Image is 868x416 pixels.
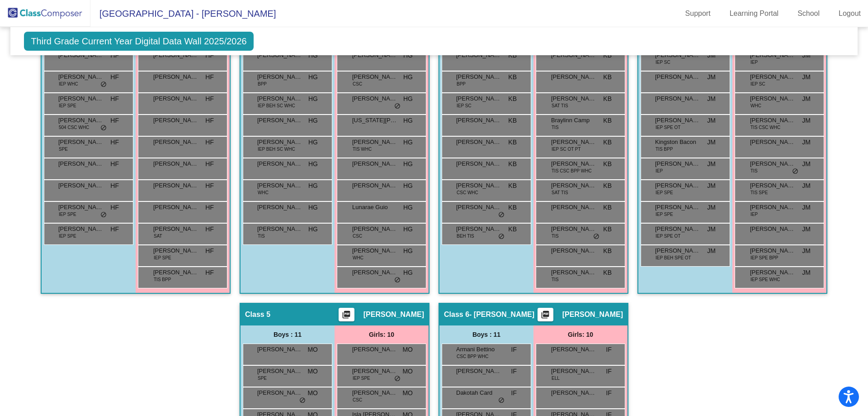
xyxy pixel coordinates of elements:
[205,94,214,104] span: HF
[802,225,811,234] span: JM
[352,203,397,212] span: Lunarae Guio
[403,51,413,60] span: HG
[552,124,559,131] span: TIS
[802,94,811,104] span: JM
[551,138,596,147] span: [PERSON_NAME]
[457,189,478,196] span: CSC WHC
[508,181,517,191] span: KB
[603,203,612,212] span: KB
[508,203,517,212] span: KB
[469,310,534,319] span: - [PERSON_NAME]
[750,81,765,87] span: IEP SC
[508,94,517,104] span: KB
[551,367,596,376] span: [PERSON_NAME]
[403,72,413,82] span: HG
[299,397,306,404] span: do_not_disturb_alt
[258,146,295,153] span: IEP BEH SC WHC
[802,246,811,256] span: JM
[308,181,318,191] span: HG
[90,6,276,21] span: [GEOGRAPHIC_DATA] - [PERSON_NAME]
[58,94,104,103] span: [PERSON_NAME]
[444,310,469,319] span: Class 6
[100,81,107,88] span: do_not_disturb_alt
[352,138,397,147] span: [PERSON_NAME]
[552,375,560,382] span: ELL
[457,353,488,360] span: CSC BPP WHC
[750,268,795,277] span: [PERSON_NAME]
[603,246,612,256] span: KB
[394,375,401,383] span: do_not_disturb_alt
[257,225,302,234] span: [PERSON_NAME]
[750,189,768,196] span: TIS SPE
[403,138,413,147] span: HG
[722,6,786,21] a: Learning Portal
[352,116,397,125] span: [US_STATE][PERSON_NAME]
[100,211,107,219] span: do_not_disturb_alt
[394,103,401,110] span: do_not_disturb_alt
[656,254,691,261] span: IEP BEH SPE OT
[511,345,517,354] span: IF
[205,268,214,277] span: HF
[750,181,795,190] span: [PERSON_NAME]
[603,138,612,147] span: KB
[308,72,318,82] span: HG
[339,308,354,321] button: Print Students Details
[603,268,612,277] span: KB
[456,138,501,147] span: [PERSON_NAME]
[205,138,214,147] span: HF
[750,124,780,131] span: TIS CSC WHC
[707,116,716,125] span: JM
[508,116,517,125] span: KB
[802,116,811,125] span: JM
[750,159,795,168] span: [PERSON_NAME]
[457,81,466,87] span: BPP
[205,116,214,125] span: HF
[153,159,198,168] span: [PERSON_NAME]
[153,116,198,125] span: [PERSON_NAME]
[656,211,673,218] span: IEP SPE
[707,72,716,82] span: JM
[59,211,76,218] span: IEP SPE
[456,225,501,234] span: [PERSON_NAME]
[656,189,673,196] span: IEP SPE
[508,72,517,82] span: KB
[508,138,517,147] span: KB
[258,189,269,196] span: WHC
[341,310,352,323] mat-icon: picture_as_pdf
[258,102,295,109] span: IEP BEH SC WHC
[353,81,362,87] span: CSC
[750,59,758,66] span: IEP
[353,233,362,239] span: CSC
[402,367,413,376] span: MO
[59,102,76,109] span: IEP SPE
[258,81,267,87] span: BPP
[831,6,868,21] a: Logout
[257,72,302,81] span: [PERSON_NAME]
[154,276,171,283] span: TIS BPP
[656,167,663,174] span: IEP
[353,375,370,382] span: IEP SPE
[603,72,612,82] span: KB
[439,325,533,344] div: Boys : 11
[603,51,612,60] span: KB
[403,159,413,169] span: HG
[257,181,302,190] span: [PERSON_NAME]
[257,159,302,168] span: [PERSON_NAME]
[308,138,318,147] span: HG
[402,345,413,354] span: MO
[257,94,302,103] span: [PERSON_NAME]
[750,94,795,103] span: [PERSON_NAME]
[257,367,302,376] span: [PERSON_NAME]
[551,225,596,234] span: [PERSON_NAME]
[352,268,397,277] span: [PERSON_NAME]
[603,116,612,125] span: KB
[205,181,214,191] span: HF
[110,159,119,169] span: HF
[802,51,811,60] span: JM
[257,116,302,125] span: [PERSON_NAME]
[456,72,501,81] span: [PERSON_NAME]
[533,325,627,344] div: Girls: 10
[655,246,700,255] span: [PERSON_NAME]
[655,72,700,81] span: [PERSON_NAME]
[750,116,795,125] span: [PERSON_NAME]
